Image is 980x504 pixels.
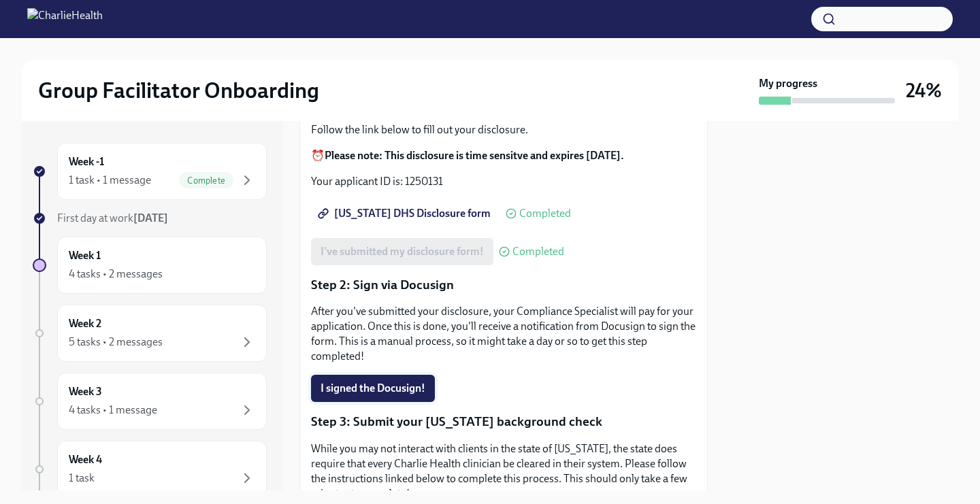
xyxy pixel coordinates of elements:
span: First day at work [57,212,168,224]
p: After you've submitted your disclosure, your Compliance Specialist will pay for your application.... [311,304,696,364]
h6: Week 3 [69,384,102,399]
div: 4 tasks • 2 messages [69,267,163,282]
p: Step 2: Sign via Docusign [311,276,696,294]
h2: Group Facilitator Onboarding [38,77,319,104]
a: Week 14 tasks • 2 messages [33,237,267,294]
span: Completed [519,208,571,219]
a: [US_STATE] DHS Disclosure form [311,200,500,227]
p: ⏰ [311,148,696,163]
div: 4 tasks • 1 message [69,403,157,418]
a: Week 34 tasks • 1 message [33,373,267,430]
span: Completed [512,246,564,257]
span: [US_STATE] DHS Disclosure form [321,207,491,220]
button: I signed the Docusign! [311,375,435,402]
a: First day at work[DATE] [33,211,267,226]
h6: Week 4 [69,452,102,467]
a: Week 41 task [33,441,267,498]
p: While you may not interact with clients in the state of [US_STATE], the state does require that e... [311,441,696,501]
div: 1 task • 1 message [69,173,151,188]
p: Your applicant ID is: 1250131 [311,174,696,189]
strong: Please note: This disclosure is time sensitve and expires [DATE]. [325,149,624,162]
span: Complete [179,175,233,186]
a: Week 25 tasks • 2 messages [33,305,267,362]
p: Step 3: Submit your [US_STATE] background check [311,413,696,431]
div: 1 task [69,471,95,486]
h3: 24% [906,78,942,103]
h6: Week 2 [69,316,101,331]
span: I signed the Docusign! [321,382,425,395]
h6: Week -1 [69,154,104,169]
h6: Week 1 [69,248,101,263]
strong: My progress [759,76,817,91]
strong: [DATE] [133,212,168,224]
img: CharlieHealth [27,8,103,30]
a: Week -11 task • 1 messageComplete [33,143,267,200]
div: 5 tasks • 2 messages [69,335,163,350]
p: Follow the link below to fill out your disclosure. [311,122,696,137]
